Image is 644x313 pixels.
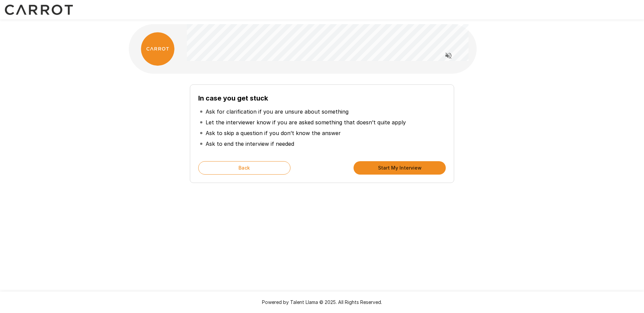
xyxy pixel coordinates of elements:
p: Ask to end the interview if needed [206,140,294,148]
img: carrot_logo.png [141,32,174,66]
p: Let the interviewer know if you are asked something that doesn’t quite apply [206,118,406,126]
p: Ask to skip a question if you don’t know the answer [206,129,341,137]
p: Ask for clarification if you are unsure about something [206,108,348,116]
b: In case you get stuck [198,94,268,102]
button: Back [198,161,290,175]
button: Start My Interview [354,161,446,175]
p: Powered by Talent Llama © 2025. All Rights Reserved. [8,299,636,306]
button: Read questions aloud [442,49,455,62]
